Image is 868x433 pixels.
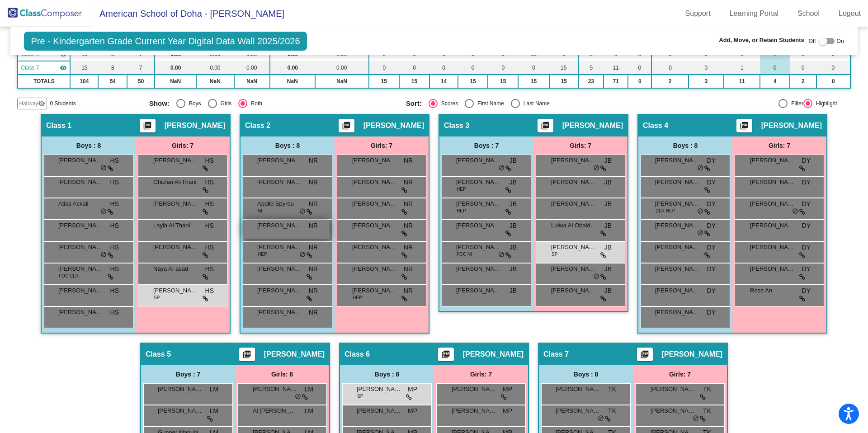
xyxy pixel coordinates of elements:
td: 7 [127,61,155,75]
span: JB [604,178,612,187]
span: HEP [457,186,466,193]
span: [PERSON_NAME] [257,286,302,295]
div: Both [247,99,262,108]
span: [PERSON_NAME] [PERSON_NAME] [655,156,700,165]
span: [PERSON_NAME] [750,243,795,252]
td: NaN [196,75,234,88]
td: 4 [760,75,790,88]
button: Print Students Details [339,119,354,132]
span: HS [110,286,119,296]
a: School [790,6,827,21]
span: Show: [149,99,170,108]
span: MP [503,385,512,394]
span: TK [608,406,616,416]
td: 15 [549,61,579,75]
button: Print Students Details [239,348,255,361]
mat-icon: picture_as_pdf [241,350,252,362]
div: Scores [438,99,458,108]
span: HS [205,264,214,274]
td: 0 [628,61,651,75]
span: TK [703,406,711,416]
span: Off [809,37,816,45]
div: Girls: 7 [732,136,826,155]
span: HS [110,243,119,252]
span: DY [802,199,811,209]
span: DY [707,243,716,252]
span: JB [604,264,612,274]
span: [PERSON_NAME] [655,286,700,295]
button: Print Students Details [538,119,553,132]
span: [PERSON_NAME] [257,221,302,230]
td: 0 [651,61,688,75]
span: [PERSON_NAME] [257,243,302,252]
span: Rose An [750,286,795,295]
mat-icon: picture_as_pdf [341,121,352,134]
span: Sort: [406,99,422,108]
td: NaN [315,75,369,88]
span: CLR HEP [656,207,675,214]
span: FOC NI [457,251,472,258]
span: Atlas Ackali [58,199,104,208]
span: [PERSON_NAME] [58,264,104,273]
span: do_not_disturb_alt [697,230,703,237]
span: DY [707,221,716,231]
span: HEP [258,251,267,258]
td: 15 [518,75,549,88]
span: [PERSON_NAME] [551,199,596,208]
span: [PERSON_NAME] Harbor [456,178,501,187]
span: JB [604,286,612,296]
td: 23 [579,75,604,88]
span: JB [509,199,517,209]
td: 11 [724,75,760,88]
span: LM [210,385,218,394]
mat-icon: visibility [60,64,67,71]
span: Class 5 [146,350,171,359]
span: do_not_disturb_alt [295,393,301,400]
span: do_not_disturb_alt [593,273,599,280]
span: do_not_disturb_alt [697,208,703,215]
td: NaN [234,75,270,88]
mat-icon: picture_as_pdf [739,121,750,134]
span: 0 Students [50,99,75,108]
span: [PERSON_NAME] [58,156,104,165]
span: DY [802,156,811,165]
span: [PERSON_NAME] Cavalcanti [456,156,501,165]
td: 11 [604,61,628,75]
span: Class 6 [344,350,370,359]
mat-icon: visibility_off [38,100,45,107]
span: [PERSON_NAME] [551,156,596,165]
span: [PERSON_NAME] [651,385,696,394]
span: DY [707,286,716,296]
span: Class 1 [46,121,71,130]
span: [PERSON_NAME] [750,178,795,187]
span: LM [210,406,218,416]
span: NR [309,199,318,209]
span: On [837,37,844,45]
td: 0 [488,61,518,75]
span: do_not_disturb_alt [498,165,505,172]
span: DY [707,308,716,317]
td: 15 [399,75,430,88]
span: JB [509,264,517,274]
span: DY [802,243,811,252]
td: 15 [70,61,98,75]
td: 0 [760,61,790,75]
span: [PERSON_NAME] "[PERSON_NAME]" Park [456,286,501,295]
span: [PERSON_NAME] [655,221,700,230]
span: Class 4 [643,121,668,130]
td: 0 [790,61,816,75]
span: [PERSON_NAME] [58,308,104,317]
span: DY [802,264,811,274]
span: [PERSON_NAME] [655,308,700,317]
span: NR [309,221,318,231]
span: do_not_disturb_alt [299,251,306,259]
span: [PERSON_NAME] [651,406,696,415]
td: 54 [98,75,127,88]
span: [PERSON_NAME] [551,243,596,252]
span: Add, Move, or Retain Students [719,36,804,45]
span: DY [707,178,716,187]
span: DY [802,178,811,187]
span: JB [509,221,517,231]
span: [PERSON_NAME] [352,221,397,230]
span: Naya Al-asad [153,264,198,273]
